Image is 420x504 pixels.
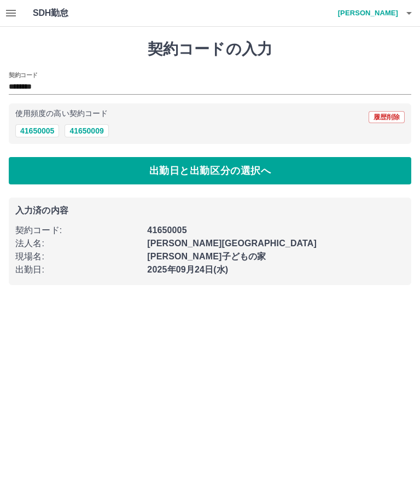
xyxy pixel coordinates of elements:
h2: 契約コード [9,71,38,79]
button: 出勤日と出勤区分の選択へ [9,157,411,184]
b: [PERSON_NAME][GEOGRAPHIC_DATA] [147,239,317,248]
h1: 契約コードの入力 [9,40,411,59]
button: 履歴削除 [369,111,405,123]
button: 41650009 [65,124,108,137]
p: 入力済の内容 [15,206,405,215]
b: 2025年09月24日(水) [147,265,228,274]
b: [PERSON_NAME]子どもの家 [147,252,266,261]
p: 契約コード : [15,224,141,237]
button: 41650005 [15,124,59,137]
p: 出勤日 : [15,263,141,276]
p: 法人名 : [15,237,141,250]
p: 使用頻度の高い契約コード [15,110,108,118]
b: 41650005 [147,225,186,235]
p: 現場名 : [15,250,141,263]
